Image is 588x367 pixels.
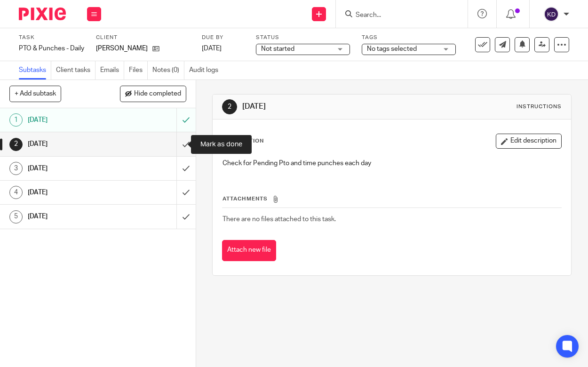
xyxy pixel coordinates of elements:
[9,210,23,223] div: 5
[222,99,237,114] div: 2
[19,44,84,53] div: PTO &amp; Punches - Daily
[202,34,244,41] label: Due by
[222,196,268,201] span: Attachments
[120,86,186,102] button: Hide completed
[9,162,23,175] div: 3
[28,161,120,176] h1: [DATE]
[129,61,148,80] a: Files
[222,137,264,145] p: Description
[28,185,120,199] h1: [DATE]
[516,103,562,111] div: Instructions
[222,216,336,223] span: There are no files attached to this task.
[28,137,120,151] h1: [DATE]
[96,34,190,41] label: Client
[100,61,124,80] a: Emails
[152,61,184,80] a: Notes (0)
[28,209,120,223] h1: [DATE]
[9,138,23,151] div: 2
[9,86,61,102] button: + Add subtask
[56,61,95,80] a: Client tasks
[222,159,561,168] p: Check for Pending Pto and time punches each day
[134,90,181,98] span: Hide completed
[19,61,51,80] a: Subtasks
[96,44,148,53] p: [PERSON_NAME]
[19,8,66,20] img: Pixie
[242,102,412,112] h1: [DATE]
[9,113,23,127] div: 1
[222,240,276,261] button: Attach new file
[9,186,23,199] div: 4
[362,34,456,41] label: Tags
[256,34,350,41] label: Status
[355,11,439,20] input: Search
[261,46,294,52] span: Not started
[367,46,417,52] span: No tags selected
[28,113,120,127] h1: [DATE]
[202,45,222,52] span: [DATE]
[544,7,559,22] img: svg%3E
[19,44,84,53] div: PTO & Punches - Daily
[496,134,562,149] button: Edit description
[189,61,223,80] a: Audit logs
[19,34,84,41] label: Task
